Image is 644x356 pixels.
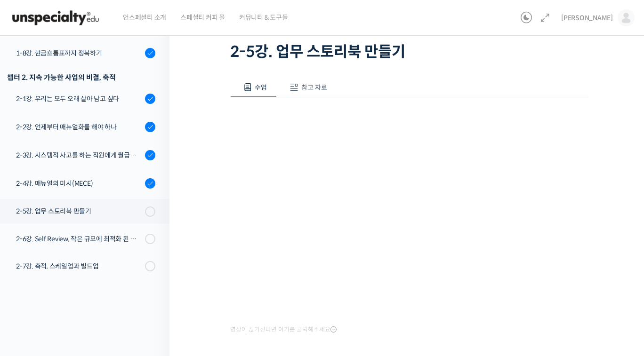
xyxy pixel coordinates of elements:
[30,292,35,300] span: 홈
[86,293,97,300] span: 대화
[255,83,267,92] span: 수업
[16,122,142,132] div: 2-2강. 언제부터 매뉴얼화를 해야 하나
[7,71,155,84] div: 챕터 2. 지속 가능한 사업의 비결, 축적
[16,94,142,104] div: 2-1강. 우리는 모두 오래 살아 남고 싶다
[16,178,142,189] div: 2-4강. 매뉴얼의 미시(MECE)
[16,261,142,271] div: 2-7강. 축적, 스케일업과 빌드업
[3,278,62,301] a: 홈
[561,14,613,22] span: [PERSON_NAME]
[16,206,142,216] div: 2-5강. 업무 스토리북 만들기
[16,48,142,58] div: 1-8강. 현금흐름표까지 정복하기
[230,43,588,61] h1: 2-5강. 업무 스토리북 만들기
[145,292,157,300] span: 설정
[62,278,121,301] a: 대화
[16,234,142,244] div: 2-6강. Self Review, 작은 규모에 최적화 된 인사 관리
[16,150,142,160] div: 2-3강. 시스템적 사고를 하는 직원에게 월급을 더 줘야 하는 이유
[121,278,181,301] a: 설정
[301,83,327,92] span: 참고 자료
[230,326,337,333] span: 영상이 끊기신다면 여기를 클릭해주세요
